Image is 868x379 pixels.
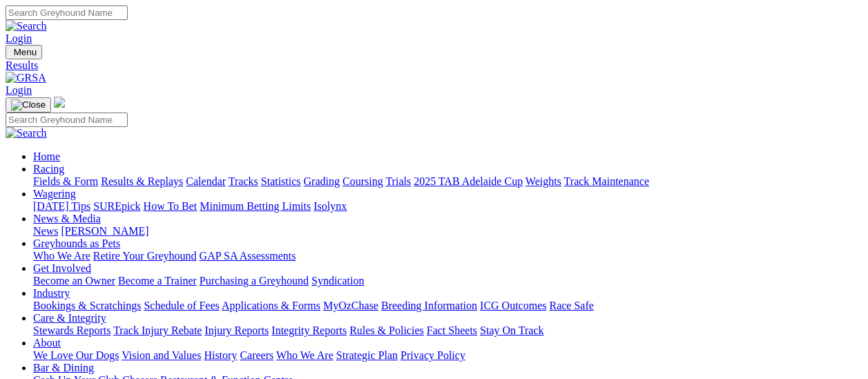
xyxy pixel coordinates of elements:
[33,362,94,373] a: Bar & Dining
[204,349,237,361] a: History
[113,324,202,336] a: Track Injury Rebate
[200,250,296,262] a: GAP SA Assessments
[385,175,411,187] a: Trials
[229,175,258,187] a: Tracks
[122,349,201,361] a: Vision and Values
[11,99,46,110] img: Close
[54,97,65,108] img: logo-grsa-white.png
[61,225,148,237] a: [PERSON_NAME]
[93,200,140,212] a: SUREpick
[33,213,101,224] a: News & Media
[314,200,347,212] a: Isolynx
[6,84,32,96] a: Login
[6,6,128,20] input: Search
[33,175,862,188] div: Racing
[549,300,593,311] a: Race Safe
[33,287,70,299] a: Industry
[401,349,465,361] a: Privacy Policy
[6,72,46,84] img: GRSA
[480,324,543,336] a: Stay On Track
[349,324,424,336] a: Rules & Policies
[323,300,378,311] a: MyOzChase
[33,262,91,274] a: Get Involved
[33,200,90,212] a: [DATE] Tips
[186,175,226,187] a: Calendar
[6,32,32,44] a: Login
[33,163,64,175] a: Racing
[6,113,128,127] input: Search
[6,20,47,32] img: Search
[564,175,649,187] a: Track Maintenance
[33,324,110,336] a: Stewards Reports
[33,337,61,349] a: About
[343,175,383,187] a: Coursing
[118,275,197,286] a: Become a Trainer
[6,59,862,72] a: Results
[33,300,141,311] a: Bookings & Scratchings
[222,300,320,311] a: Applications & Forms
[144,300,219,311] a: Schedule of Fees
[6,97,51,113] button: Toggle navigation
[33,312,106,324] a: Care & Integrity
[480,300,546,311] a: ICG Outcomes
[33,300,862,312] div: Industry
[271,324,347,336] a: Integrity Reports
[33,225,862,237] div: News & Media
[304,175,340,187] a: Grading
[33,250,862,262] div: Greyhounds as Pets
[33,324,862,337] div: Care & Integrity
[204,324,269,336] a: Injury Reports
[33,275,115,286] a: Become an Owner
[200,200,311,212] a: Minimum Betting Limits
[6,45,42,59] button: Toggle navigation
[525,175,561,187] a: Weights
[381,300,477,311] a: Breeding Information
[240,349,273,361] a: Careers
[311,275,364,286] a: Syndication
[414,175,523,187] a: 2025 TAB Adelaide Cup
[33,250,90,262] a: Who We Are
[33,349,119,361] a: We Love Our Dogs
[33,275,862,287] div: Get Involved
[33,188,76,200] a: Wagering
[14,47,37,57] span: Menu
[200,275,309,286] a: Purchasing a Greyhound
[6,127,47,139] img: Search
[33,150,60,162] a: Home
[101,175,183,187] a: Results & Replays
[33,200,862,213] div: Wagering
[427,324,477,336] a: Fact Sheets
[144,200,197,212] a: How To Bet
[33,225,58,237] a: News
[261,175,301,187] a: Statistics
[276,349,334,361] a: Who We Are
[33,237,120,249] a: Greyhounds as Pets
[33,349,862,362] div: About
[33,175,98,187] a: Fields & Form
[336,349,398,361] a: Strategic Plan
[93,250,197,262] a: Retire Your Greyhound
